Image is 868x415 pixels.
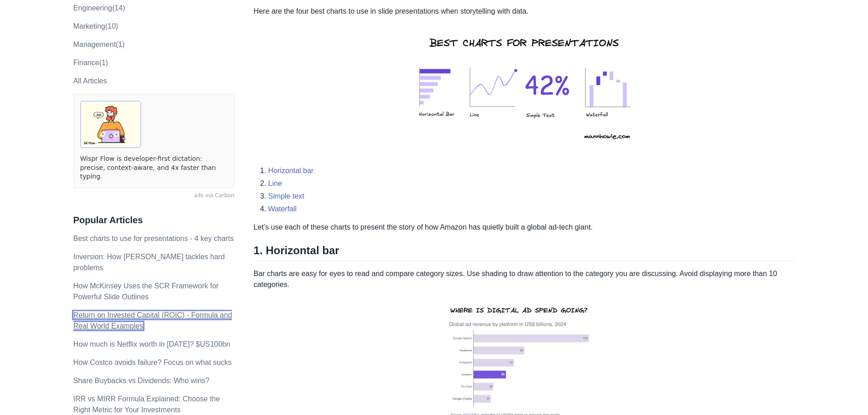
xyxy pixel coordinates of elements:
a: Management(1) [73,41,125,48]
a: Line [268,179,282,187]
a: Simple text [268,192,304,200]
img: best chart presentaion [407,17,641,158]
a: IRR vs MIRR Formula Explained: Choose the Right Metric for Your Investments [73,395,220,414]
a: Share Buybacks vs Dividends: Who wins? [73,377,210,384]
a: All Articles [73,77,107,85]
a: How McKinsey Uses the SCR Framework for Powerful Slide Outlines [73,282,219,301]
a: Horizontal bar [268,167,314,174]
p: Bar charts are easy for eyes to read and compare category sizes. Use shading to draw attention to... [254,268,795,290]
a: Inversion: How [PERSON_NAME] tackles hard problems [73,253,225,272]
h3: Popular Articles [73,215,235,226]
a: Return on Invested Capital (ROIC) - Formula and Real World Examples [73,311,232,330]
p: Here are the four best charts to use in slide presentations when storytelling with data. [254,6,795,158]
a: ads via Carbon [73,192,235,200]
h2: 1. Horizontal bar [254,244,795,261]
img: ads via Carbon [80,101,141,148]
a: Waterfall [268,205,297,213]
p: Let’s use each of these charts to present the story of how Amazon has quietly built a global ad-t... [254,222,795,233]
a: marketing(10) [73,22,118,30]
a: Finance(1) [73,59,108,67]
a: engineering(14) [73,4,125,12]
a: Wispr Flow is developer-first dictation: precise, context-aware, and 4x faster than typing. [80,154,228,181]
a: How Costco avoids failure? Focus on what sucks [73,359,232,366]
a: How much is Netflix worth in [DATE]? $US100bn [73,340,231,348]
a: Best charts to use for presentations - 4 key charts [73,235,234,242]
